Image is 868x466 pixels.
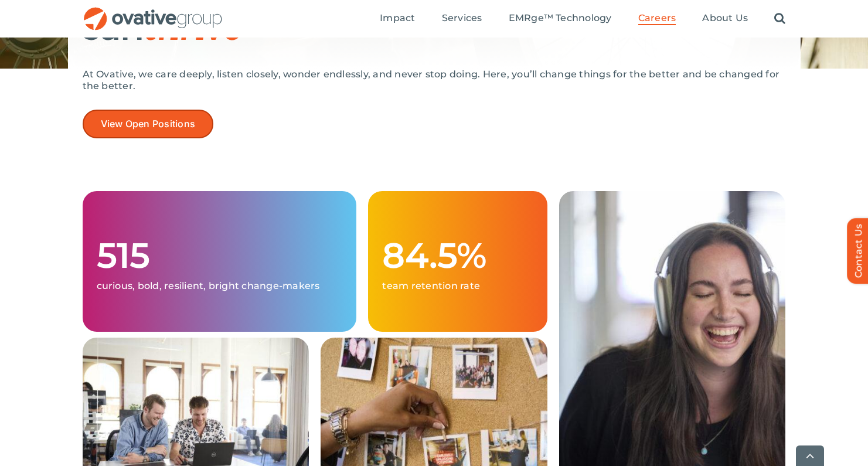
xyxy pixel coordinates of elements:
[83,110,214,138] a: View Open Positions
[101,118,196,130] span: View Open Positions
[442,12,482,24] span: Services
[509,12,612,24] span: EMRge™ Technology
[638,12,676,25] a: Careers
[382,237,533,274] h1: 84.5%
[83,6,223,17] a: OG_Full_horizontal_RGB
[638,12,676,24] span: Careers
[509,12,612,25] a: EMRge™ Technology
[774,12,785,25] a: Search
[380,12,415,24] span: Impact
[702,12,748,24] span: About Us
[442,12,482,25] a: Services
[380,12,415,25] a: Impact
[382,280,533,292] p: team retention rate
[97,237,343,274] h1: 515
[702,12,748,25] a: About Us
[83,69,786,92] p: At Ovative, we care deeply, listen closely, wonder endlessly, and never stop doing. Here, you’ll ...
[97,280,343,292] p: curious, bold, resilient, bright change-makers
